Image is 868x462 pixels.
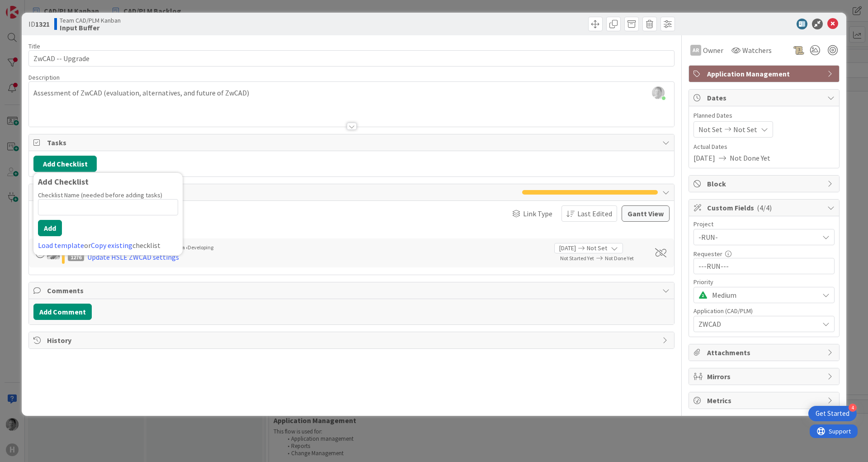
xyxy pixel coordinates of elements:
span: Not Started Yet [560,255,594,262]
span: Tasks [47,137,658,148]
span: Not Set [587,243,607,253]
label: Checklist Name (needed before adding tasks) [38,191,162,199]
button: Add Checklist [33,156,97,172]
button: Add [38,220,62,236]
span: Links [47,187,518,198]
span: Support [19,1,41,12]
span: Mirrors [707,371,823,382]
span: Metrics [707,395,823,406]
span: Not Set [733,124,757,135]
span: Team CAD/PLM Kanban [60,17,121,24]
label: Requester [693,250,722,258]
a: Load template [38,241,84,250]
div: Open Get Started checklist, remaining modules: 4 [808,406,857,421]
b: Input Buffer [60,24,121,31]
div: Project [693,221,835,227]
span: Application Management [707,68,823,79]
span: Last Edited [577,208,612,219]
div: Priority [693,279,835,285]
div: Update HSLE ZWCAD settings [87,252,179,262]
div: AR [690,45,701,56]
span: History [47,335,658,346]
button: Gantt View [622,205,670,222]
span: ( 4/4 ) [757,203,772,212]
span: Planned Dates [693,111,835,120]
span: Owner [703,45,723,56]
span: ZWCAD [698,319,819,329]
span: -RUN- [698,231,814,243]
span: Not Done Yet [605,255,634,262]
span: Attachments [707,347,823,358]
span: Description [28,73,60,81]
span: Link Type [523,208,552,219]
div: Predecessors [36,224,667,234]
label: Title [28,42,40,50]
p: Assessment of ZwCAD (evaluation, alternatives, and future of ZwCAD) [33,88,670,98]
input: type card name here... [28,50,675,67]
span: [DATE] [559,243,576,253]
div: Add Checklist [38,177,178,186]
div: Application (CAD/PLM) [693,308,835,314]
span: Watchers [742,45,772,56]
div: 4 [849,404,857,412]
button: Add Comment [33,304,92,320]
button: Last Edited [561,205,617,222]
span: Block [707,178,823,189]
span: Actual Dates [693,142,835,152]
b: 1321 [35,19,50,29]
span: [DATE] [693,152,715,163]
span: Not Set [698,124,722,135]
div: Get Started [816,409,849,418]
a: Copy existing [91,241,132,250]
div: or checklist [38,240,178,251]
div: 1276 [68,253,84,261]
span: Comments [47,285,658,296]
span: Not Done Yet [730,152,770,163]
img: eHto1d5yxZUAdBhTkEaDnBHPkC4Sujpo.JPG [652,86,665,99]
span: Developing [188,244,213,251]
span: Dates [707,92,823,103]
span: Medium [712,289,814,301]
span: ID [28,19,50,29]
span: Custom Fields [707,202,823,213]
